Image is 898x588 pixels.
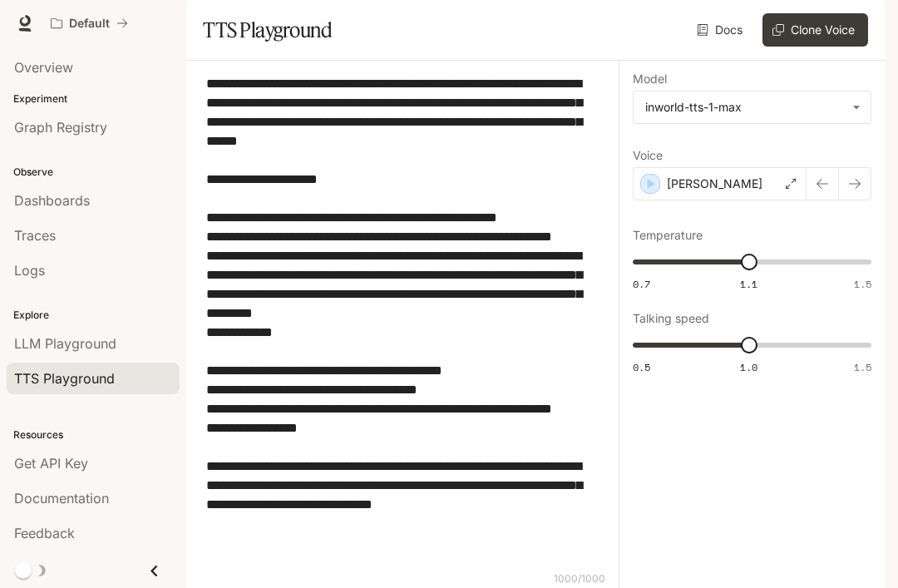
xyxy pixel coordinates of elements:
[43,7,136,40] button: All workspaces
[740,277,757,291] span: 1.1
[740,360,757,374] span: 1.0
[854,277,871,291] span: 1.5
[633,313,709,324] p: Talking speed
[667,175,762,192] p: [PERSON_NAME]
[203,13,332,47] h1: TTS Playground
[645,99,844,116] div: inworld-tts-1-max
[634,91,871,123] div: inworld-tts-1-max
[633,360,650,374] span: 0.5
[633,230,703,241] p: Temperature
[633,73,667,85] p: Model
[762,13,868,47] button: Clone Voice
[554,571,605,586] p: 1000 / 1000
[633,150,663,161] p: Voice
[693,13,749,47] a: Docs
[69,17,110,31] p: Default
[633,277,650,291] span: 0.7
[854,360,871,374] span: 1.5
